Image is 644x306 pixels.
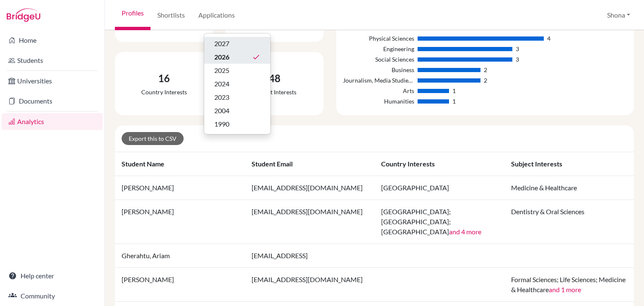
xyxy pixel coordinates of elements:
td: [EMAIL_ADDRESS][DOMAIN_NAME] [245,200,375,244]
td: [PERSON_NAME] [115,176,245,200]
div: Business [343,65,414,74]
div: 3 [516,44,519,53]
div: Country interests [141,88,187,96]
button: and 4 more [449,227,481,237]
span: 2023 [214,92,229,102]
button: and 1 more [549,285,581,295]
button: 2027 [204,37,270,50]
a: Universities [2,73,103,89]
div: 48 [253,71,296,86]
span: 2026 [214,52,229,62]
td: [PERSON_NAME] [115,200,245,244]
span: 2004 [214,106,229,116]
button: 2023 [204,91,270,104]
a: Community [2,288,103,304]
td: [EMAIL_ADDRESS][DOMAIN_NAME] [245,176,375,200]
span: 2025 [214,65,229,75]
div: 4 [547,34,551,43]
div: Grad year [204,33,271,135]
div: Journalism, Media Studies & Communication [343,76,414,85]
div: 3 [516,55,519,64]
td: [EMAIL_ADDRESS][DOMAIN_NAME] [245,268,375,302]
button: 2025 [204,64,270,77]
a: Home [2,32,103,49]
i: done [252,53,260,61]
td: [GEOGRAPHIC_DATA] [374,176,504,200]
a: Analytics [2,113,103,130]
a: Documents [2,93,103,109]
th: Student email [245,152,375,176]
div: 1 [452,97,456,106]
button: Shona [603,7,634,23]
div: 2 [484,76,487,85]
td: [GEOGRAPHIC_DATA]; [GEOGRAPHIC_DATA]; [GEOGRAPHIC_DATA] [374,200,504,244]
button: 2026done [204,50,270,64]
div: Subject interests [253,88,296,96]
td: Medicine & Healthcare [504,176,634,200]
span: 1990 [214,119,229,129]
td: [PERSON_NAME] [115,268,245,302]
span: 2027 [214,39,229,49]
th: Country interests [374,152,504,176]
div: Engineering [343,44,414,53]
a: Help center [2,267,103,284]
button: 1990 [204,117,270,131]
th: Student name [115,152,245,176]
div: 2 [484,65,487,74]
div: Physical Sciences [343,34,414,43]
td: Formal Sciences; Life Sciences; Medicine & Healthcare [504,268,634,302]
div: 1 [452,86,456,95]
button: 2004 [204,104,270,117]
button: 2024 [204,77,270,91]
span: 2024 [214,79,229,89]
td: Dentistry & Oral Sciences [504,200,634,244]
th: Subject interests [504,152,634,176]
a: Export this to CSV [122,132,184,145]
div: 16 [141,71,187,86]
div: Humanities [343,97,414,106]
td: [EMAIL_ADDRESS] [245,244,375,268]
a: Students [2,52,103,69]
td: Gherahtu, Ariam [115,244,245,268]
div: Social Sciences [343,55,414,64]
img: Bridge-U [7,8,40,22]
div: Arts [343,86,414,95]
